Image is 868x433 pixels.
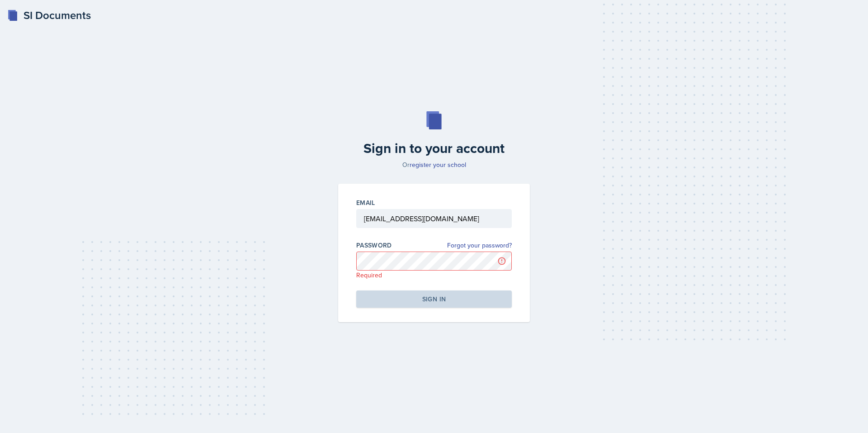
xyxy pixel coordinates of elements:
[447,241,512,250] a: Forgot your password?
[7,7,91,24] a: SI Documents
[356,290,512,308] button: Sign in
[422,295,446,304] div: Sign in
[410,160,466,169] a: register your school
[333,140,535,157] h2: Sign in to your account
[356,241,392,250] label: Password
[356,209,512,228] input: Email
[356,198,375,207] label: Email
[356,271,512,280] p: Required
[333,160,535,169] p: Or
